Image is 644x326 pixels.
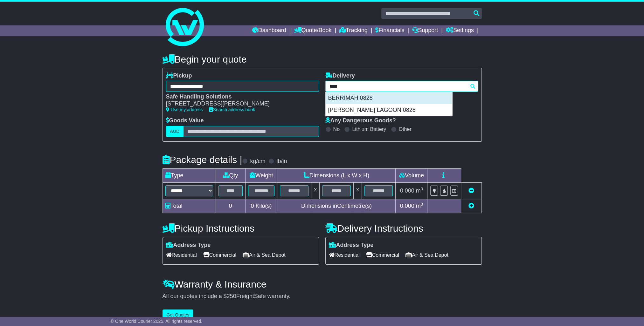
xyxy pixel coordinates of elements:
[245,199,277,213] td: Kilo(s)
[416,203,423,209] span: m
[163,293,482,300] div: All our quotes include a $ FreightSafe warranty.
[163,168,216,182] td: Type
[468,187,474,194] a: Remove this item
[421,187,423,191] sup: 3
[400,203,414,209] span: 0.000
[250,158,265,165] label: kg/cm
[163,309,194,321] button: Get Quotes
[375,25,404,36] a: Financials
[163,54,482,65] h4: Begin your quote
[245,168,277,182] td: Weight
[252,25,286,36] a: Dashboard
[353,182,362,199] td: x
[326,104,452,116] div: [PERSON_NAME] LAGOON 0828
[400,187,414,194] span: 0.000
[111,319,203,324] span: © One World Courier 2025. All rights reserved.
[163,154,242,165] h4: Package details |
[333,126,340,132] label: No
[166,126,184,137] label: AUD
[166,107,203,112] a: Use my address
[216,199,245,213] td: 0
[166,100,313,107] div: [STREET_ADDRESS][PERSON_NAME]
[251,203,254,209] span: 0
[329,242,374,249] label: Address Type
[243,250,286,260] span: Air & Sea Depot
[163,279,482,289] h4: Warranty & Insurance
[277,168,396,182] td: Dimensions (L x W x H)
[325,72,355,79] label: Delivery
[166,117,204,124] label: Goods Value
[446,25,474,36] a: Settings
[209,107,255,112] a: Search address book
[421,202,423,207] sup: 3
[326,92,452,104] div: BERRIMAH 0828
[203,250,236,260] span: Commercial
[163,223,319,234] h4: Pickup Instructions
[325,81,478,92] typeahead: Please provide city
[276,158,287,165] label: lb/in
[166,242,211,249] label: Address Type
[325,117,396,124] label: Any Dangerous Goods?
[339,25,367,36] a: Tracking
[166,72,192,79] label: Pickup
[163,199,216,213] td: Total
[416,187,423,194] span: m
[405,250,448,260] span: Air & Sea Depot
[399,126,412,132] label: Other
[166,250,197,260] span: Residential
[227,293,236,299] span: 250
[311,182,320,199] td: x
[352,126,386,132] label: Lithium Battery
[412,25,438,36] a: Support
[325,223,482,234] h4: Delivery Instructions
[294,25,331,36] a: Quote/Book
[166,93,313,100] div: Safe Handling Solutions
[468,203,474,209] a: Add new item
[366,250,399,260] span: Commercial
[329,250,360,260] span: Residential
[277,199,396,213] td: Dimensions in Centimetre(s)
[216,168,245,182] td: Qty
[396,168,427,182] td: Volume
